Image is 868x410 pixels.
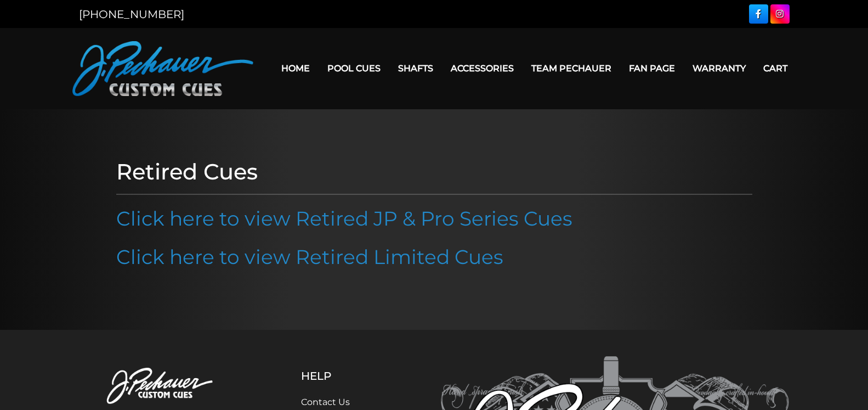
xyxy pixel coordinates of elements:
img: Pechauer Custom Cues [72,41,253,96]
a: Shafts [389,54,442,82]
h1: Retired Cues [116,159,752,185]
a: Fan Page [620,54,684,82]
h5: Help [301,369,386,383]
a: Cart [754,54,796,82]
a: [PHONE_NUMBER] [79,8,184,21]
a: Team Pechauer [523,54,620,82]
a: Pool Cues [319,54,389,82]
a: Click here to view Retired Limited Cues [116,245,503,269]
a: Home [273,54,319,82]
a: Accessories [442,54,523,82]
a: Contact Us [301,397,350,407]
a: Click here to view Retired JP & Pro Series Cues [116,206,572,231]
a: Warranty [684,54,754,82]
